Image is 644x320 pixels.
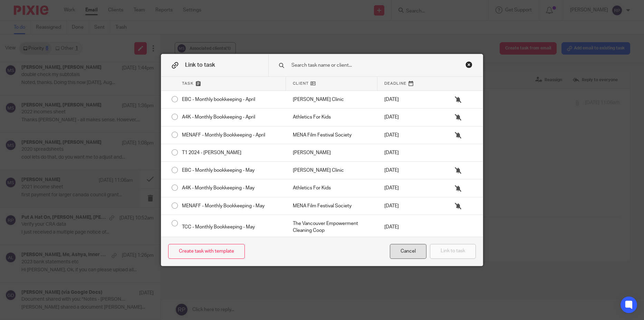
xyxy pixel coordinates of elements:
div: Mark as done [286,197,377,215]
span: Task [182,81,194,86]
div: Mark as done [286,91,377,108]
div: T1 2024 - [PERSON_NAME] [175,144,286,161]
div: A4K - Monthly Bookkeeping - April [175,109,286,126]
div: MENAFF - Monthly Bookkeeping - May [175,197,286,215]
button: Link to task [430,244,476,259]
div: [DATE] [377,144,430,161]
div: Mark as done [286,144,377,161]
div: Mark as done [286,126,377,144]
div: Mark as done [286,215,377,239]
div: Close this dialog window [390,244,426,259]
span: Client [293,81,309,86]
div: [DATE] [377,215,430,239]
div: EBC - Monthly bookkeeping - April [175,91,286,108]
div: [DATE] [377,162,430,179]
div: [DATE] [377,91,430,108]
div: Close this dialog window [465,61,472,68]
span: Link to task [185,63,215,68]
div: MENAFF - Monthly Bookkeeping - April [175,126,286,144]
a: Create task with template [168,244,245,259]
div: TCC - Monthly Bookkeeping - May [175,215,286,239]
div: Mark as done [286,162,377,179]
input: Search task name or client... [291,62,452,69]
div: EBC - Monthly bookkeeping - May [175,162,286,179]
div: [DATE] [377,197,430,215]
div: [DATE] [377,109,430,126]
div: Mark as done [286,179,377,197]
div: [DATE] [377,179,430,197]
div: A4K - Monthly Bookkeeping - May [175,179,286,197]
div: [DATE] [377,126,430,144]
span: Deadline [384,81,406,86]
div: Mark as done [286,109,377,126]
